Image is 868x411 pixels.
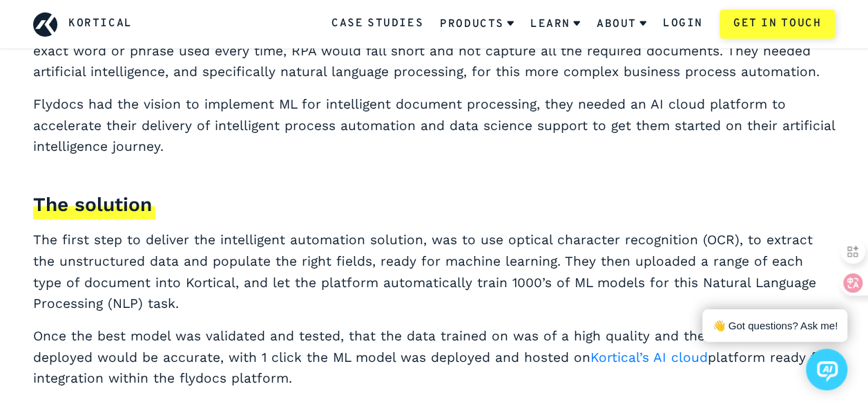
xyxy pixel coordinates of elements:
[33,94,835,158] p: Flydocs had the vision to implement ML for intelligent document processing, they needed an AI clo...
[68,15,133,33] a: Kortical
[720,10,835,39] a: Get in touch
[440,6,514,42] a: Products
[590,349,708,365] a: Kortical’s AI cloud
[663,15,703,33] a: Login
[33,19,835,83] p: While often the first port of call is (RPA) for this style of task automation, as there isn't an ...
[33,230,835,315] p: The first step to deliver the intelligent automation solution, was to use optical character recog...
[331,15,423,33] a: Case Studies
[530,6,580,42] a: Learn
[33,326,835,390] p: Once the best model was validated and tested, that the data trained on was of a high quality and ...
[33,193,155,219] h3: The solution
[597,6,646,42] a: About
